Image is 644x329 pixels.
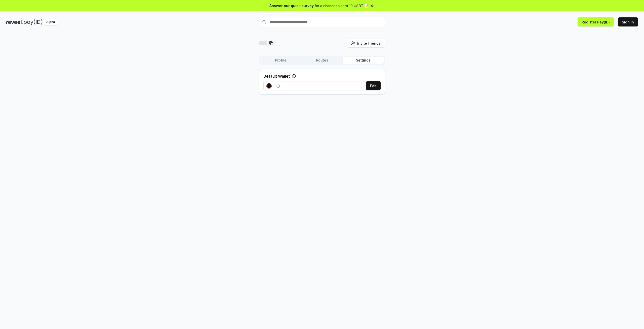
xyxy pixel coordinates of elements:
[44,19,58,25] div: Alpha
[366,81,381,90] button: Edit
[315,3,369,8] span: for a chance to earn 10 USDT 📝
[301,57,343,64] button: Routes
[269,3,314,8] span: Answer our quick survey
[343,57,384,64] button: Settings
[263,73,290,79] label: Default Wallet
[260,57,301,64] button: Profile
[6,19,23,25] img: reveel_dark
[347,39,385,48] button: Invite friends
[24,19,43,25] img: pay_id
[618,17,638,26] button: Sign In
[357,41,381,46] span: Invite friends
[578,17,614,26] button: Register Pay(ID)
